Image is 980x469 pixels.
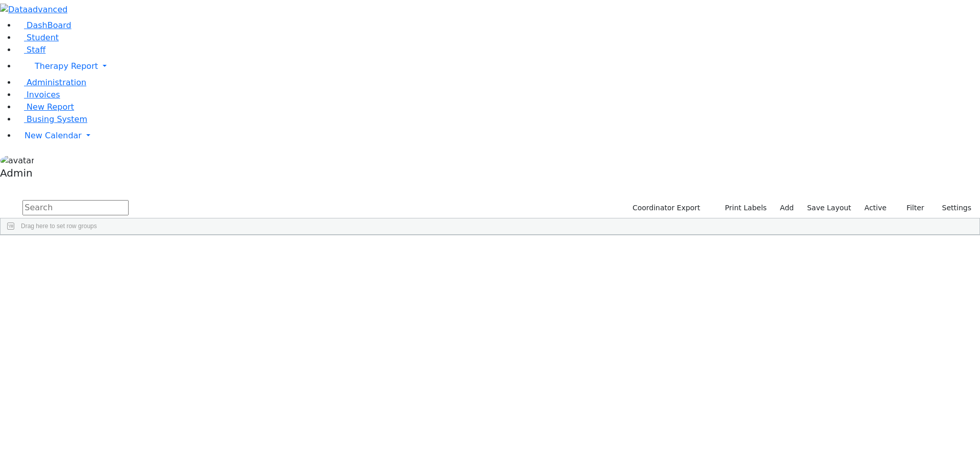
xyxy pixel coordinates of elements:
[22,200,129,215] input: Search
[16,102,74,112] a: New Report
[16,78,86,87] a: Administration
[713,200,771,216] button: Print Labels
[929,200,976,216] button: Settings
[27,102,74,112] span: New Report
[893,200,929,216] button: Filter
[16,126,980,146] a: New Calendar
[802,200,855,216] button: Save Layout
[16,33,59,42] a: Student
[24,131,82,140] span: New Calendar
[21,223,97,230] span: Drag here to set row groups
[775,200,798,216] a: Add
[27,33,59,42] span: Student
[16,45,45,55] a: Staff
[626,200,705,216] button: Coordinator Export
[27,78,86,87] span: Administration
[27,90,60,100] span: Invoices
[16,114,87,124] a: Busing System
[16,56,980,77] a: Therapy Report
[27,45,45,55] span: Staff
[27,114,87,124] span: Busing System
[27,20,71,30] span: DashBoard
[16,20,71,30] a: DashBoard
[35,61,98,71] span: Therapy Report
[16,90,60,100] a: Invoices
[860,200,891,216] label: Active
